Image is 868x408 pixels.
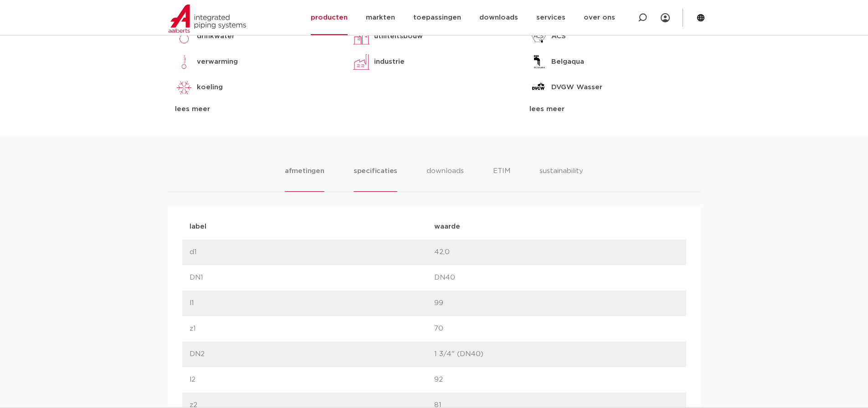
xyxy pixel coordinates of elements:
p: 92 [434,374,679,385]
p: 42,0 [434,247,679,258]
li: ETIM [493,166,510,192]
p: verwarming [197,56,238,67]
p: 1 3/4" (DN40) [434,349,679,360]
img: DVGW Wasser [529,78,548,97]
img: ACS [529,27,548,46]
p: d1 [190,247,434,258]
p: DN40 [434,272,679,283]
div: lees meer [175,104,339,115]
li: sustainability [539,166,583,192]
li: afmetingen [285,166,324,192]
p: koeling [197,82,223,93]
img: drinkwater [175,27,193,46]
img: verwarming [175,53,193,71]
div: lees meer [529,104,693,115]
p: z1 [190,323,434,334]
p: drinkwater [197,31,235,42]
p: l1 [190,298,434,309]
img: utiliteitsbouw [352,27,370,46]
li: specificaties [354,166,397,192]
img: Belgaqua [529,53,548,71]
p: ACS [551,31,566,42]
p: waarde [434,221,679,232]
p: Belgaqua [551,56,584,67]
p: l2 [190,374,434,385]
p: industrie [374,56,405,67]
img: koeling [175,78,193,97]
p: 99 [434,298,679,309]
img: industrie [352,53,370,71]
p: 70 [434,323,679,334]
p: DN2 [190,349,434,360]
p: label [190,221,434,232]
p: DVGW Wasser [551,82,602,93]
p: DN1 [190,272,434,283]
li: downloads [426,166,464,192]
p: utiliteitsbouw [374,31,423,42]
